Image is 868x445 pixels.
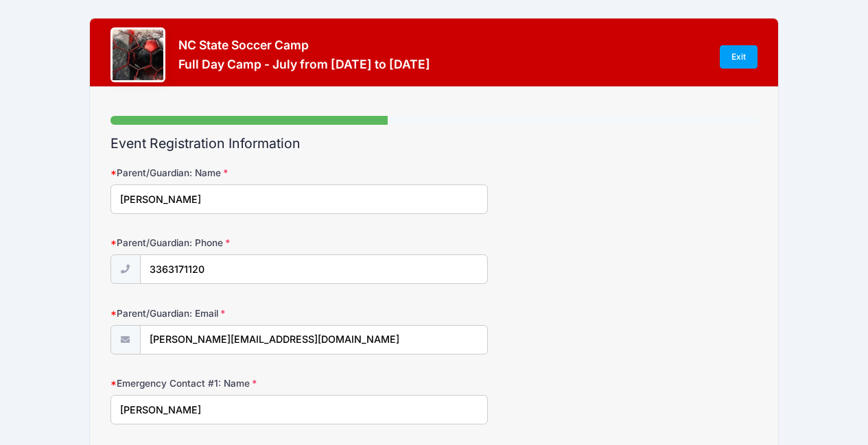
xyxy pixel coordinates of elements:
input: (xxx) xxx-xxxx [140,254,488,284]
h3: Full Day Camp - July from [DATE] to [DATE] [178,57,430,71]
h2: Event Registration Information [110,136,758,152]
input: email@email.com [140,325,488,354]
label: Parent/Guardian: Email [110,306,327,320]
a: Exit [720,45,758,69]
h3: NC State Soccer Camp [178,38,430,52]
label: Emergency Contact #1: Name [110,376,327,390]
label: Parent/Guardian: Name [110,166,327,180]
label: Parent/Guardian: Phone [110,236,327,250]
